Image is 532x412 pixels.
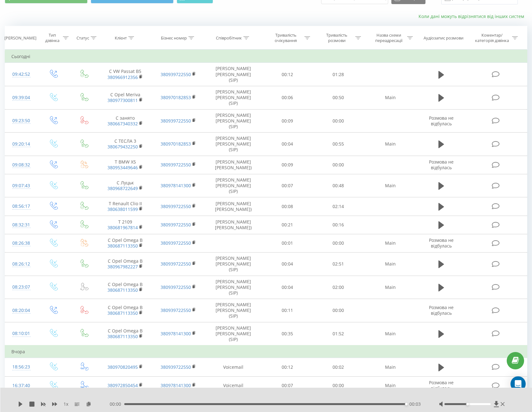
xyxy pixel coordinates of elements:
[99,197,152,216] td: Т Renault Clio II
[107,287,138,293] a: 380687113350
[11,327,31,340] div: 08:10:01
[429,159,454,170] span: Розмова не відбулась
[364,322,417,345] td: Main
[205,216,262,234] td: [PERSON_NAME] [PERSON_NAME])
[429,379,454,391] span: Розмова не відбулась
[364,234,417,252] td: Main
[107,74,138,80] a: 380966912356
[205,252,262,276] td: [PERSON_NAME] [PERSON_NAME] (SIP)
[5,50,527,63] td: Сьогодні
[99,109,152,133] td: С занято
[161,141,191,147] a: 380970182853
[107,333,138,339] a: 380687113350
[313,376,364,395] td: 00:00
[115,35,127,41] div: Клієнт
[364,174,417,197] td: Main
[262,133,313,156] td: 00:04
[424,35,463,41] div: Аудіозапис розмови
[99,234,152,252] td: С Opel Omega B
[11,219,31,231] div: 08:32:31
[161,307,191,313] a: 380939722550
[205,299,262,322] td: [PERSON_NAME] [PERSON_NAME] (SIP)
[161,35,187,41] div: Бізнес номер
[205,376,262,395] td: Voicemail
[320,33,354,43] div: Тривалість розмови
[99,299,152,322] td: С Opel Omega B
[313,109,364,133] td: 00:00
[11,68,31,81] div: 09:42:52
[262,358,313,376] td: 00:12
[110,401,124,407] span: 00:00
[107,382,138,388] a: 380972850454
[205,86,262,109] td: [PERSON_NAME] [PERSON_NAME] (SIP)
[313,133,364,156] td: 00:55
[107,264,138,270] a: 380967982227
[11,180,31,192] div: 09:07:43
[99,86,152,109] td: С Opel Meriva
[205,133,262,156] td: [PERSON_NAME] [PERSON_NAME] (SIP)
[99,276,152,299] td: С Opel Omega B
[107,144,138,150] a: 380679432250
[364,252,417,276] td: Main
[313,276,364,299] td: 02:00
[205,322,262,345] td: [PERSON_NAME] [PERSON_NAME] (SIP)
[313,197,364,216] td: 02:14
[205,109,262,133] td: [PERSON_NAME] [PERSON_NAME] (SIP)
[262,216,313,234] td: 00:21
[11,361,31,373] div: 18:56:23
[5,345,527,358] td: Вчора
[313,252,364,276] td: 02:51
[11,379,31,392] div: 16:37:40
[161,222,191,228] a: 380939722550
[262,197,313,216] td: 00:08
[313,174,364,197] td: 00:48
[107,206,138,212] a: 380638011599
[161,94,191,100] a: 380970182853
[262,174,313,197] td: 00:07
[262,376,313,395] td: 00:07
[99,133,152,156] td: С ТЕСЛА 3
[107,97,138,103] a: 380977300811
[4,35,36,41] div: [PERSON_NAME]
[205,156,262,174] td: [PERSON_NAME] [PERSON_NAME])
[262,252,313,276] td: 00:04
[262,109,313,133] td: 00:09
[99,156,152,174] td: Т BMW X5
[205,63,262,86] td: [PERSON_NAME] [PERSON_NAME] (SIP)
[43,33,61,43] div: Тип дзвінка
[364,358,417,376] td: Main
[161,382,191,388] a: 380978141300
[205,197,262,216] td: [PERSON_NAME] [PERSON_NAME])
[262,322,313,345] td: 00:35
[161,182,191,188] a: 380978141300
[161,331,191,337] a: 380978141300
[11,200,31,212] div: 08:56:17
[262,276,313,299] td: 00:04
[11,92,31,104] div: 09:39:04
[372,33,406,43] div: Назва схеми переадресації
[107,185,138,191] a: 380968722649
[11,258,31,270] div: 08:26:12
[11,237,31,249] div: 08:26:38
[409,401,421,407] span: 00:03
[107,164,138,170] a: 380953449646
[466,403,469,405] div: Accessibility label
[205,276,262,299] td: [PERSON_NAME] [PERSON_NAME] (SIP)
[474,33,511,43] div: Коментар/категорія дзвінка
[161,284,191,290] a: 380939722550
[313,358,364,376] td: 00:02
[11,281,31,293] div: 08:23:07
[64,401,68,407] span: 1 x
[313,299,364,322] td: 00:00
[99,216,152,234] td: Т 2109
[364,276,417,299] td: Main
[216,35,242,41] div: Співробітник
[161,203,191,209] a: 380939722550
[313,322,364,345] td: 01:52
[511,376,526,391] div: Open Intercom Messenger
[262,156,313,174] td: 00:09
[161,118,191,124] a: 380939722550
[205,358,262,376] td: Voicemail
[262,299,313,322] td: 00:11
[161,261,191,267] a: 380939722550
